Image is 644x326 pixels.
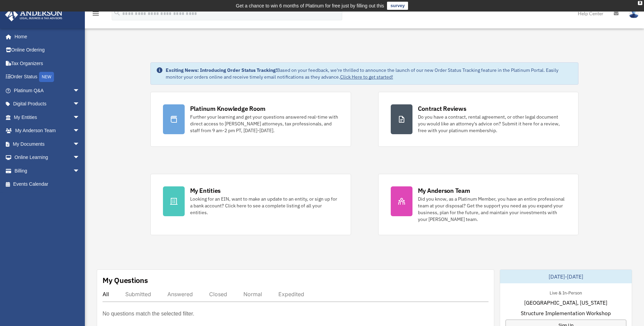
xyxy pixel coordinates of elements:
span: arrow_drop_down [73,97,87,111]
div: Live & In-Person [544,289,587,296]
a: Click Here to get started! [340,74,393,80]
img: Anderson Advisors Platinum Portal [3,8,65,21]
a: survey [387,2,408,10]
a: Events Calendar [5,178,90,191]
span: [GEOGRAPHIC_DATA], [US_STATE] [524,299,607,307]
span: arrow_drop_down [73,137,87,151]
div: Did you know, as a Platinum Member, you have an entire professional team at your disposal? Get th... [418,196,566,223]
div: My Questions [103,275,148,285]
a: Contract Reviews Do you have a contract, rental agreement, or other legal document you would like... [378,92,579,147]
div: NEW [39,72,54,82]
a: Online Ordering [5,43,90,57]
div: Closed [209,291,227,298]
a: My Documentsarrow_drop_down [5,137,90,151]
div: Platinum Knowledge Room [190,104,265,113]
div: Based on your feedback, we're thrilled to announce the launch of our new Order Status Tracking fe... [166,67,573,80]
div: Do you have a contract, rental agreement, or other legal document you would like an attorney's ad... [418,114,566,134]
div: Expedited [278,291,304,298]
i: search [113,9,121,17]
div: close [638,1,642,5]
p: No questions match the selected filter. [103,309,194,319]
a: My Anderson Teamarrow_drop_down [5,124,90,138]
a: menu [92,12,100,18]
span: arrow_drop_down [73,110,87,124]
strong: Exciting News: Introducing Order Status Tracking! [166,67,277,73]
a: Billingarrow_drop_down [5,164,90,178]
div: My Entities [190,186,221,195]
div: All [103,291,109,298]
a: Tax Organizers [5,57,90,70]
div: Contract Reviews [418,104,466,113]
div: [DATE]-[DATE] [500,270,632,283]
div: My Anderson Team [418,186,470,195]
a: Platinum Q&Aarrow_drop_down [5,84,90,97]
a: Digital Productsarrow_drop_down [5,97,90,111]
span: arrow_drop_down [73,124,87,138]
div: Submitted [125,291,151,298]
span: arrow_drop_down [73,84,87,98]
a: Home [5,30,87,43]
a: Order StatusNEW [5,70,90,84]
span: arrow_drop_down [73,151,87,165]
span: Structure Implementation Workshop [521,309,611,317]
img: User Pic [629,8,639,18]
span: arrow_drop_down [73,164,87,178]
i: menu [92,9,100,18]
div: Get a chance to win 6 months of Platinum for free just by filling out this [236,2,384,10]
a: Online Learningarrow_drop_down [5,151,90,164]
a: My Entities Looking for an EIN, want to make an update to an entity, or sign up for a bank accoun... [150,174,351,235]
a: Platinum Knowledge Room Further your learning and get your questions answered real-time with dire... [150,92,351,147]
a: My Anderson Team Did you know, as a Platinum Member, you have an entire professional team at your... [378,174,579,235]
div: Answered [167,291,193,298]
div: Normal [243,291,262,298]
div: Looking for an EIN, want to make an update to an entity, or sign up for a bank account? Click her... [190,196,338,216]
div: Further your learning and get your questions answered real-time with direct access to [PERSON_NAM... [190,114,338,134]
a: My Entitiesarrow_drop_down [5,110,90,124]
